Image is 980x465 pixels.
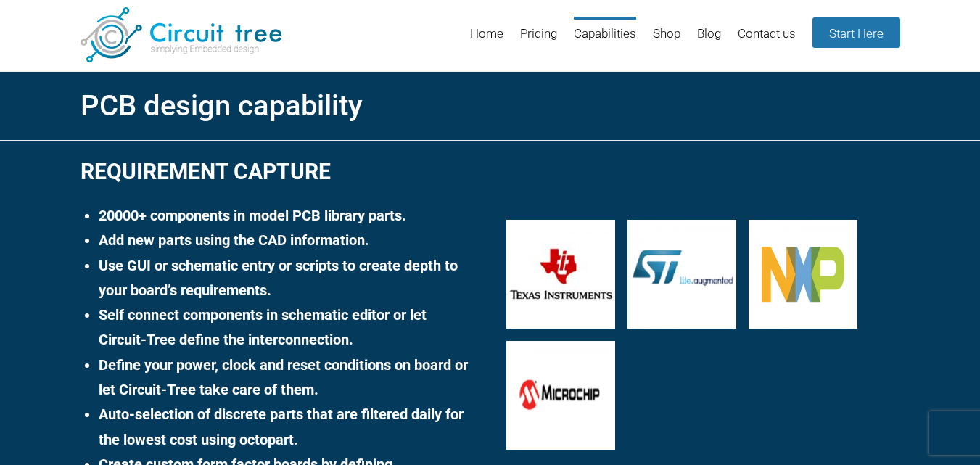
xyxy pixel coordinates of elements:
a: Capabilities [574,17,636,64]
a: Blog [697,17,721,64]
a: Start Here [812,17,900,48]
a: Pricing [520,17,557,64]
li: Auto-selection of discrete parts that are filtered daily for the lowest cost using octopart. [99,402,474,452]
a: Shop [653,17,680,64]
li: Self connect components in schematic editor or let Circuit-Tree define the interconnection. [99,303,474,353]
a: Contact us [738,17,796,64]
li: Add new parts using the CAD information. [99,228,474,252]
li: 20000+ components in model PCB library parts. [99,203,474,228]
li: Define your power, clock and reset conditions on board or let Circuit-Tree take care of them. [99,353,474,403]
h1: PCB design capability [81,84,900,128]
a: Home [470,17,503,64]
img: Circuit Tree [81,7,281,62]
h2: Requirement Capture [81,153,474,190]
li: Use GUI or schematic entry or scripts to create depth to your board’s requirements. [99,253,474,303]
